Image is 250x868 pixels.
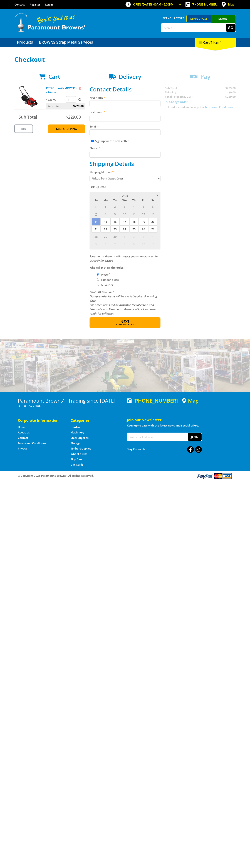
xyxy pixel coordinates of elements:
label: A Courier [100,282,114,288]
span: $229.00 [73,103,84,109]
label: Who will pick up the order? [90,265,160,270]
input: Please enter your last name. [90,115,160,121]
a: Go to the registration page [30,3,40,6]
a: View a map of Gepps Cross location [182,398,199,404]
div: Stay Connected [127,445,202,453]
label: Email [90,124,160,129]
img: PayPal, Mastercard, Visa accepted [197,473,232,479]
a: PETROL LAWNMOWER - 410mm [46,86,76,94]
span: Set your store [161,15,186,21]
span: Cart [48,73,60,80]
span: 4 [129,203,138,210]
a: Go to the Hardware page [71,425,83,429]
a: Go to the Storage page [71,441,80,445]
label: Sign up for the newsletter [95,139,129,143]
span: 11 [129,210,138,218]
label: Last name [90,110,160,114]
span: 28 [91,233,101,240]
a: Go to the Wheelie Bins page [71,452,87,456]
h3: Paramount Browns' - Trading since [DATE] [18,398,123,403]
a: Go to the Skip Bins page [71,457,82,461]
h2: Shipping Details [90,160,160,167]
label: Myself [100,271,111,278]
span: 1 [120,233,129,240]
h5: Join our Newsletter [127,417,232,422]
a: Go to the BROWNS Scrap Metal Services page [36,38,96,47]
a: Print [14,124,33,133]
h5: Categories [71,418,116,423]
h2: Contact Details [90,86,160,93]
span: 5 [91,240,101,248]
a: Gepps Cross [186,15,211,22]
span: 8 [101,210,110,218]
span: 7 [91,210,101,218]
span: 8:00am - 5:00pm [151,3,174,6]
span: 18 [129,218,138,225]
img: PETROL LAWNMOWER - 410mm [18,86,39,107]
span: Sub Total [19,114,37,120]
input: Please select who will pick up the order. [97,284,99,286]
span: 9 [129,240,138,248]
a: Go to the Gift Cards page [71,463,83,467]
span: Delivery [119,73,141,80]
label: Pick Up Date [90,185,160,189]
span: Su [91,198,101,203]
input: Please select who will pick up the order. [97,273,99,276]
label: Phone [90,146,160,150]
span: 3 [120,203,129,210]
input: Search [161,24,226,32]
button: Next Confirm order [90,317,160,328]
a: Go to the Contact page [18,436,28,440]
select: Please select a shipping method. [90,175,160,182]
a: Go to the Products page [14,38,36,47]
button: Go [226,24,236,32]
span: 24 [120,225,129,233]
p: Item total: [46,103,85,109]
label: Shipping Method [90,170,160,174]
em: Paramount Browns will contact you when your order is ready for pickup [90,255,158,262]
span: 29 [101,233,110,240]
span: 21 [91,225,101,233]
a: Keep Shopping [48,124,85,133]
span: 25 [129,225,138,233]
span: (1 item) [210,40,221,44]
label: Someone Else [100,277,120,283]
span: 15 [101,218,110,225]
input: Please enter your telephone number. [90,151,160,158]
a: Go to the Terms and Conditions page [18,441,46,445]
a: Log in [45,3,53,6]
span: Fr [139,198,148,203]
span: 19 [139,218,148,225]
span: 23 [110,225,120,233]
p: $229.00 [46,97,65,102]
button: Join [188,433,202,441]
div: [PHONE_NUMBER] [127,398,178,403]
div: ® Copyright 2025 Paramount Browns'. All Rights Reserved. [14,473,236,479]
span: 13 [148,210,157,218]
p: [STREET_ADDRESS] [18,403,123,408]
span: Mo [101,198,110,203]
p: Keep up to date with the latest news and special offers. [127,423,232,428]
span: Th [129,198,138,203]
input: Please select who will pick up the order. [97,278,99,281]
span: Next [120,319,129,324]
h5: Corporate Information [18,418,63,423]
span: 17 [120,218,129,225]
em: Photo ID Required. Non-preorder items will be available after 5 working days Pre-order items will... [90,290,157,315]
h1: Checkout [14,56,236,63]
a: Go to the About Us page [18,431,30,434]
span: 2 [110,203,120,210]
span: [DATE] [121,194,129,197]
span: 16 [110,218,120,225]
span: 10 [139,240,148,248]
span: OPEN [DATE] [133,3,174,6]
span: 14 [91,218,101,225]
span: 10 [120,210,129,218]
a: Go to the Privacy page [18,447,27,450]
span: $229.00 [66,114,81,120]
a: Go to the Contact page [14,3,25,6]
label: First name [90,95,160,100]
a: Go to the Home page [18,425,26,429]
span: 9 [110,210,120,218]
a: Go to the Steel Supplies page [71,436,88,440]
